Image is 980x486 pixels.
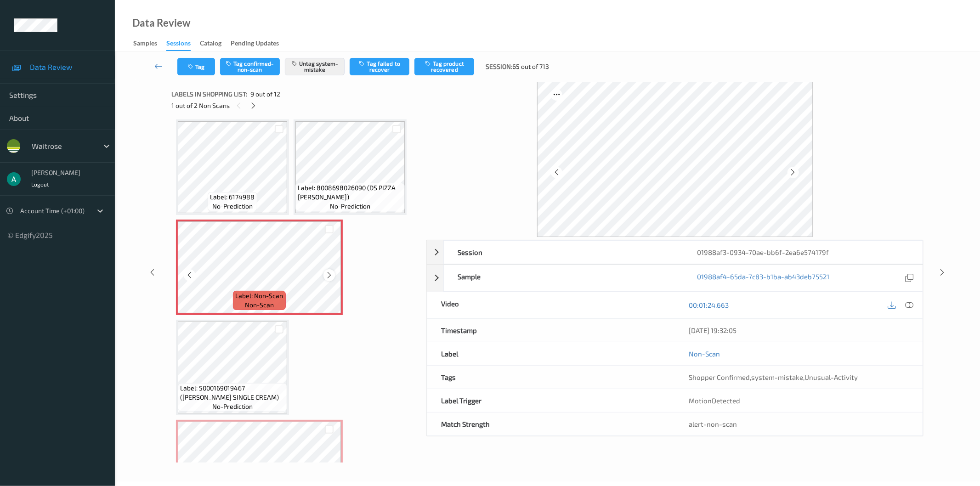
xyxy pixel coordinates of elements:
span: Label: 8008698026090 (DS PIZZA [PERSON_NAME]) [298,183,402,202]
div: 01988af3-0934-70ae-bb6f-2ea6e574179f [683,241,923,264]
button: Tag [177,58,215,75]
a: Catalog [200,37,231,50]
div: [DATE] 19:32:05 [689,326,909,335]
div: Label Trigger [427,389,675,412]
button: Tag product recovered [414,58,474,75]
div: MotionDetected [675,389,923,412]
div: 1 out of 2 Non Scans [171,100,420,111]
span: no-prediction [212,202,253,211]
div: Session01988af3-0934-70ae-bb6f-2ea6e574179f [427,240,923,264]
div: Label [427,342,675,365]
span: non-scan [245,300,274,310]
span: Label: 6174988 [210,192,255,202]
div: Sample01988af4-65da-7c83-b1ba-ab43deb75521 [427,265,923,292]
span: Session: [486,62,513,71]
a: 01988af4-65da-7c83-b1ba-ab43deb75521 [697,272,829,284]
span: 9 out of 12 [250,90,280,99]
button: Tag failed to recover [350,58,409,75]
div: Sample [444,265,683,291]
div: Timestamp [427,319,675,342]
span: Labels in shopping list: [171,90,247,99]
a: Pending Updates [231,37,288,50]
div: Tags [427,366,675,389]
button: Tag confirmed-non-scan [220,58,280,75]
div: Pending Updates [231,39,279,50]
div: Sessions [166,39,191,51]
span: Label: Non-Scan [235,291,283,300]
span: , , [689,373,858,381]
span: Label: 5000169019467 ([PERSON_NAME] SINGLE CREAM) [180,384,285,402]
span: Shopper Confirmed [689,373,750,381]
a: Samples [133,37,166,50]
span: no-prediction [212,402,253,411]
span: Unusual-Activity [804,373,858,381]
div: Match Strength [427,413,675,435]
div: Video [427,292,675,318]
span: 65 out of 713 [513,62,549,71]
span: no-prediction [330,202,370,211]
div: Samples [133,39,157,50]
span: system-mistake [751,373,803,381]
div: Session [444,241,683,264]
div: Data Review [132,18,190,28]
a: Non-Scan [689,349,720,358]
div: alert-non-scan [689,419,909,429]
button: Untag system-mistake [285,58,345,75]
div: Catalog [200,39,221,50]
a: Sessions [166,37,200,51]
a: 00:01:24.663 [689,300,729,310]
